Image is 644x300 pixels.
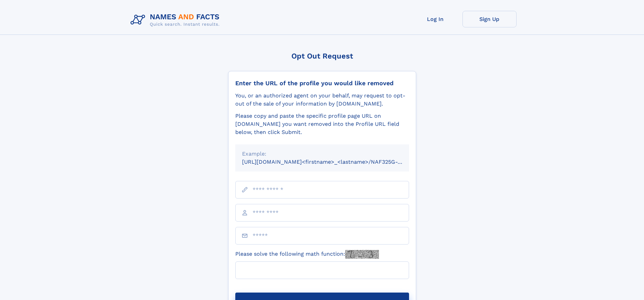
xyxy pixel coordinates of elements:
[242,159,422,165] small: [URL][DOMAIN_NAME]<firstname>_<lastname>/NAF325G-xxxxxxxx
[242,150,402,158] div: Example:
[228,52,416,60] div: Opt Out Request
[462,11,517,27] a: Sign Up
[128,11,225,29] img: Logo Names and Facts
[235,112,409,136] div: Please copy and paste the specific profile page URL on [DOMAIN_NAME] you want removed into the Pr...
[235,250,379,259] label: Please solve the following math function:
[235,92,409,108] div: You, or an authorized agent on your behalf, may request to opt-out of the sale of your informatio...
[408,11,462,27] a: Log In
[235,79,409,87] div: Enter the URL of the profile you would like removed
